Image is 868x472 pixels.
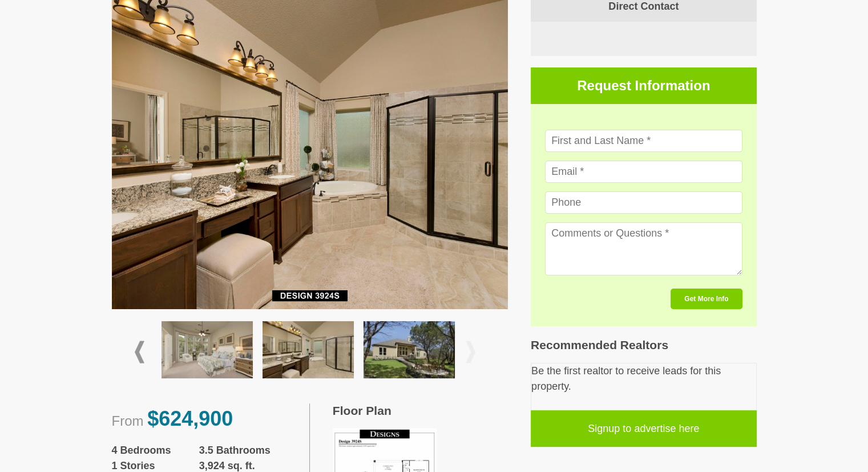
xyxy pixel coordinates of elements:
[112,443,199,458] span: 4 Bedrooms
[199,443,286,458] span: 3.5 Bathrooms
[147,407,233,430] span: $624,900
[531,338,757,352] h3: Recommended Realtors
[531,363,756,394] p: Be the first realtor to receive leads for this property.
[545,130,742,152] input: First and Last Name *
[333,403,508,418] h3: Floor Plan
[112,413,144,429] span: From
[531,67,757,104] h3: Request Information
[671,289,742,309] button: Get More Info
[545,191,742,214] input: Phone
[545,161,742,183] input: Email *
[531,410,757,447] a: Signup to advertise here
